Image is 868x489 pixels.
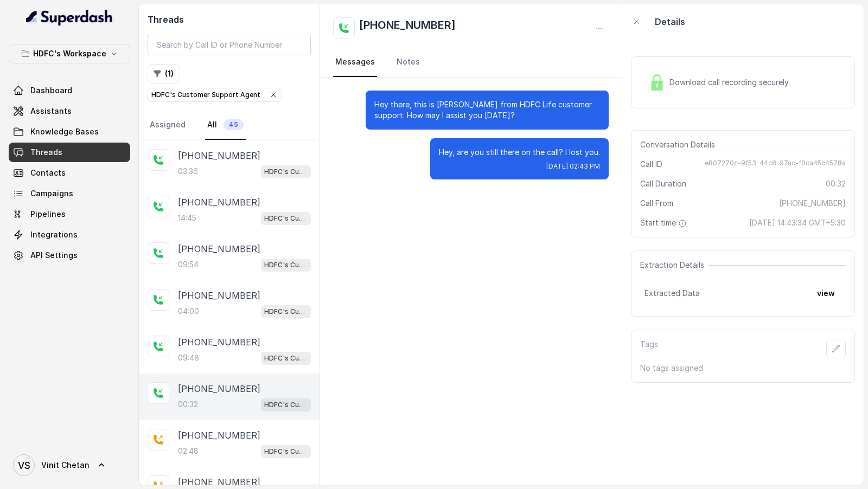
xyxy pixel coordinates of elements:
p: 14:45 [178,213,196,223]
a: Notes [394,48,422,77]
img: Lock Icon [649,74,665,91]
a: Contacts [9,163,130,183]
a: Integrations [9,225,130,244]
a: Threads [9,143,130,162]
a: Knowledge Bases [9,122,130,141]
button: view [810,284,841,303]
span: [PHONE_NUMBER] [779,198,846,209]
span: Extracted Data [644,288,700,299]
p: 02:48 [178,446,199,456]
nav: Tabs [148,111,311,140]
a: Assigned [148,111,188,140]
a: Pipelines [9,204,130,224]
p: [PHONE_NUMBER] [178,382,260,395]
p: HDFC's Customer Support Agent [264,353,308,364]
img: light.svg [26,9,113,26]
span: Call ID [640,159,662,170]
a: Assistants [9,101,130,121]
h2: [PHONE_NUMBER] [359,17,456,39]
h2: Threads [148,13,311,26]
p: HDFC's Customer Support Agent [264,400,308,410]
span: Call From [640,198,673,209]
span: [DATE] 14:43:34 GMT+5:30 [749,217,846,228]
p: HDFC's Customer Support Agent [264,260,308,271]
p: [PHONE_NUMBER] [178,149,260,162]
p: 03:36 [178,166,198,177]
span: Download call recording securely [669,77,793,88]
button: HDFC's Customer Support Agent [148,88,282,102]
p: HDFC's Customer Support Agent [264,446,308,457]
p: [PHONE_NUMBER] [178,475,260,488]
nav: Tabs [333,48,609,77]
p: HDFC's Customer Support Agent [264,213,308,224]
p: Tags [640,339,658,358]
input: Search by Call ID or Phone Number [148,35,311,55]
span: Extraction Details [640,260,709,271]
button: (1) [148,64,180,83]
p: 09:48 [178,352,199,363]
span: e807270c-9f53-44c8-97ac-f0ca45c4578a [705,159,846,170]
span: 45 [224,119,244,130]
span: Conversation Details [640,139,719,150]
p: Details [655,15,685,28]
a: Campaigns [9,184,130,203]
span: Call Duration [640,178,686,189]
p: 04:00 [178,306,199,317]
p: HDFC's Customer Support Agent [264,306,308,317]
span: 00:32 [826,178,846,189]
p: [PHONE_NUMBER] [178,336,260,349]
p: [PHONE_NUMBER] [178,289,260,302]
p: [PHONE_NUMBER] [178,242,260,255]
a: API Settings [9,246,130,265]
p: Hey, are you still there on the call? I lost you. [439,147,600,158]
button: HDFC's Workspace [9,44,130,63]
p: [PHONE_NUMBER] [178,196,260,209]
p: Hey there, this is [PERSON_NAME] from HDFC Life customer support. How may I assist you [DATE]? [374,99,600,121]
p: HDFC's Workspace [33,47,106,60]
p: 00:32 [178,399,198,410]
span: [DATE] 02:43 PM [546,162,600,171]
p: No tags assigned [640,363,846,374]
a: All45 [205,111,246,140]
a: Dashboard [9,81,130,100]
p: HDFC's Customer Support Agent [264,166,308,177]
a: Messages [333,48,377,77]
p: [PHONE_NUMBER] [178,429,260,442]
span: Start time [640,217,689,228]
p: 09:54 [178,259,199,270]
a: Vinit Chetan [9,450,130,480]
